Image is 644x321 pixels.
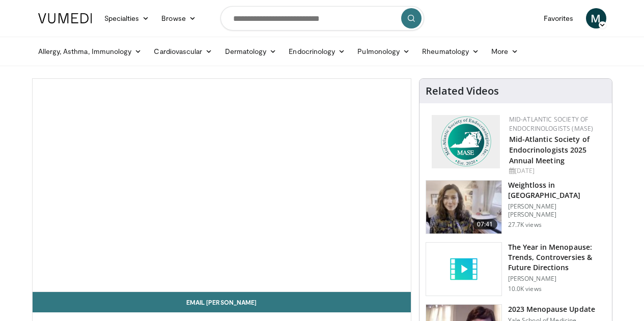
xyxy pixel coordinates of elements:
[508,285,542,293] p: 10.0K views
[432,115,500,168] img: f382488c-070d-4809-84b7-f09b370f5972.png.150x105_q85_autocrop_double_scale_upscale_version-0.2.png
[155,8,202,28] a: Browse
[33,79,411,292] video-js: Video Player
[426,85,499,97] h4: Related Videos
[508,221,542,229] p: 27.7K views
[426,243,501,296] img: video_placeholder_short.svg
[148,41,218,62] a: Cardiovascular
[538,8,580,28] a: Favorites
[586,8,606,28] a: M
[283,41,351,62] a: Endocrinology
[426,180,606,234] a: 07:41 Weightloss in [GEOGRAPHIC_DATA] [PERSON_NAME] [PERSON_NAME] 27.7K views
[98,8,156,28] a: Specialties
[473,219,497,229] span: 07:41
[508,202,606,219] p: [PERSON_NAME] [PERSON_NAME]
[38,13,92,23] img: VuMedi Logo
[509,166,604,176] div: [DATE]
[508,180,606,200] h3: Weightloss in [GEOGRAPHIC_DATA]
[508,242,606,273] h3: The Year in Menopause: Trends, Controversies & Future Directions
[416,41,485,62] a: Rheumatology
[509,115,594,133] a: Mid-Atlantic Society of Endocrinologists (MASE)
[509,134,590,165] a: Mid-Atlantic Society of Endocrinologists 2025 Annual Meeting
[32,41,148,62] a: Allergy, Asthma, Immunology
[220,6,424,31] input: Search topics, interventions
[351,41,416,62] a: Pulmonology
[219,41,283,62] a: Dermatology
[33,292,411,312] a: Email [PERSON_NAME]
[508,304,595,314] h3: 2023 Menopause Update
[508,275,606,283] p: [PERSON_NAME]
[426,181,501,234] img: 9983fed1-7565-45be-8934-aef1103ce6e2.150x105_q85_crop-smart_upscale.jpg
[485,41,524,62] a: More
[426,242,606,296] a: The Year in Menopause: Trends, Controversies & Future Directions [PERSON_NAME] 10.0K views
